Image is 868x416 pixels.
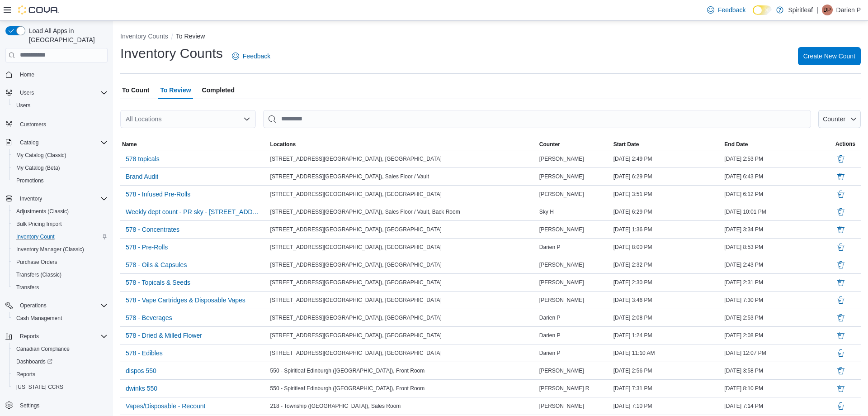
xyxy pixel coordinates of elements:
[16,315,62,322] span: Cash Management
[835,365,846,376] button: Delete
[612,295,723,306] div: [DATE] 3:46 PM
[176,33,205,40] button: To Review
[835,348,846,359] button: Delete
[13,100,34,111] a: Users
[13,344,73,354] a: Canadian Compliance
[20,89,34,96] span: Users
[126,190,190,199] span: 578 - Infused Pre-Rolls
[13,257,61,268] a: Purchase Orders
[122,293,249,307] button: 578 - Vape Cartridges & Disposable Vapes
[835,295,846,306] button: Delete
[9,368,111,381] button: Reports
[122,311,176,325] button: 578 - Beverages
[126,243,168,252] span: 578 - Pre-Rolls
[270,141,296,148] span: Locations
[122,205,267,219] button: Weekly dept count - PR sky - [STREET_ADDRESS][GEOGRAPHIC_DATA])
[16,193,46,204] button: Inventory
[243,52,270,61] span: Feedback
[25,26,108,44] span: Load All Apps in [GEOGRAPHIC_DATA]
[126,296,245,305] span: 578 - Vape Cartridges & Disposable Vapes
[836,5,861,15] p: Darien P
[722,277,834,288] div: [DATE] 2:31 PM
[612,189,723,200] div: [DATE] 3:51 PM
[122,346,166,360] button: 578 - Edibles
[269,242,538,253] div: [STREET_ADDRESS][GEOGRAPHIC_DATA]), [GEOGRAPHIC_DATA]
[126,384,157,393] span: dwinks 550
[13,382,108,392] span: Washington CCRS
[539,296,584,304] span: [PERSON_NAME]
[612,242,723,253] div: [DATE] 8:00 PM
[16,345,70,353] span: Canadian Compliance
[20,302,47,309] span: Operations
[126,349,163,358] span: 578 - Edibles
[126,207,263,216] span: Weekly dept count - PR sky - [STREET_ADDRESS][GEOGRAPHIC_DATA])
[269,224,538,235] div: [STREET_ADDRESS][GEOGRAPHIC_DATA]), [GEOGRAPHIC_DATA]
[539,332,561,339] span: Darien P
[20,333,39,340] span: Reports
[16,152,66,159] span: My Catalog (Classic)
[16,220,62,228] span: Bulk Pricing Import
[16,300,50,311] button: Operations
[9,312,111,325] button: Cash Management
[722,365,834,376] div: [DATE] 3:58 PM
[835,383,846,394] button: Delete
[9,205,111,218] button: Adjustments (Classic)
[13,356,108,367] span: Dashboards
[835,242,846,253] button: Delete
[539,279,584,286] span: [PERSON_NAME]
[16,331,108,342] span: Reports
[722,224,834,235] div: [DATE] 3:34 PM
[9,149,111,162] button: My Catalog (Classic)
[539,349,561,357] span: Darien P
[269,189,538,200] div: [STREET_ADDRESS][GEOGRAPHIC_DATA]), [GEOGRAPHIC_DATA]
[835,206,846,217] button: Delete
[835,259,846,270] button: Delete
[16,400,108,411] span: Settings
[120,44,223,62] h1: Inventory Counts
[243,115,250,123] button: Open list of options
[16,137,42,148] button: Catalog
[835,330,846,341] button: Delete
[2,136,111,149] button: Catalog
[9,174,111,187] button: Promotions
[13,231,58,242] a: Inventory Count
[13,163,108,173] span: My Catalog (Beta)
[612,153,723,164] div: [DATE] 2:49 PM
[835,224,846,235] button: Delete
[16,193,108,204] span: Inventory
[13,382,67,392] a: [US_STATE] CCRS
[722,330,834,341] div: [DATE] 2:08 PM
[16,177,44,184] span: Promotions
[835,171,846,182] button: Delete
[722,171,834,182] div: [DATE] 6:43 PM
[16,119,50,130] a: Customers
[722,206,834,217] div: [DATE] 10:01 PM
[16,246,84,253] span: Inventory Manager (Classic)
[16,69,108,80] span: Home
[16,371,35,378] span: Reports
[722,259,834,270] div: [DATE] 2:43 PM
[126,154,160,163] span: 578 topicals
[16,383,63,391] span: [US_STATE] CCRS
[2,399,111,412] button: Settings
[2,68,111,81] button: Home
[126,331,202,340] span: 578 - Dried & Milled Flower
[13,219,66,230] a: Bulk Pricing Import
[122,276,194,289] button: 578 - Topicals & Seeds
[20,195,42,202] span: Inventory
[122,170,162,183] button: Brand Audit
[16,331,42,342] button: Reports
[9,381,111,393] button: [US_STATE] CCRS
[228,47,274,65] a: Feedback
[122,187,194,201] button: 578 - Infused Pre-Rolls
[539,385,590,392] span: [PERSON_NAME] R
[612,401,723,411] div: [DATE] 7:10 PM
[20,121,46,128] span: Customers
[13,269,65,280] a: Transfers (Classic)
[612,365,723,376] div: [DATE] 2:56 PM
[2,117,111,130] button: Customers
[2,86,111,99] button: Users
[13,313,66,324] a: Cash Management
[722,242,834,253] div: [DATE] 8:53 PM
[803,52,855,61] span: Create New Count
